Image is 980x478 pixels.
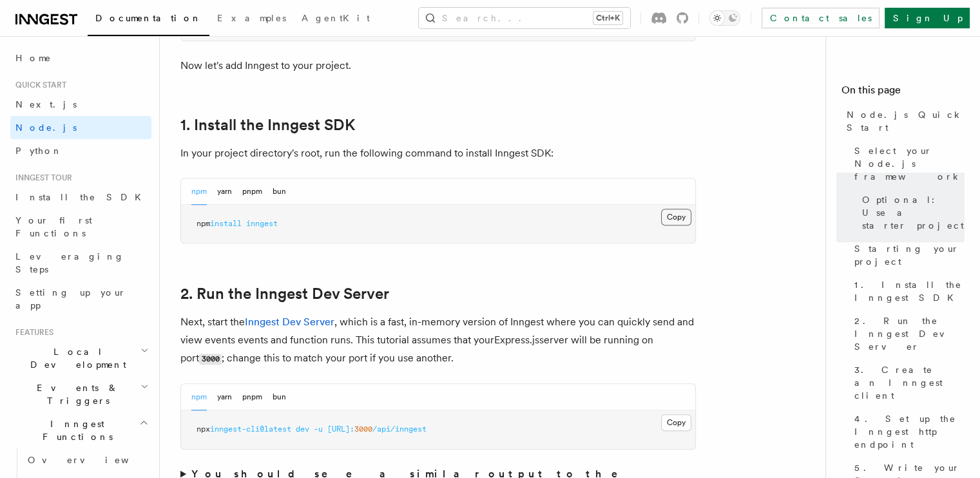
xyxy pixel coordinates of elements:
[10,245,151,281] a: Leveraging Steps
[15,192,149,202] span: Install the SDK
[15,287,126,311] span: Setting up your app
[23,448,151,472] a: Overview
[854,278,965,304] span: 1. Install the Inngest SDK
[296,425,309,434] span: dev
[327,425,354,434] span: [URL]:
[849,237,965,273] a: Starting your project
[294,4,378,35] a: AgentKit
[849,273,965,309] a: 1. Install the Inngest SDK
[180,285,389,303] a: 2. Run the Inngest Dev Server
[849,139,965,188] a: Select your Node.js framework
[180,144,696,162] p: In your project directory's root, run the following command to install Inngest SDK:
[302,13,370,23] span: AgentKit
[15,99,77,110] span: Next.js
[10,381,140,407] span: Events & Triggers
[857,188,965,237] a: Optional: Use a starter project
[593,12,622,24] kbd: Ctrl+K
[15,52,52,64] span: Home
[854,242,965,268] span: Starting your project
[15,215,92,238] span: Your first Functions
[841,103,965,139] a: Node.js Quick Start
[10,46,151,70] a: Home
[15,122,77,133] span: Node.js
[841,82,965,103] h4: On this page
[10,281,151,317] a: Setting up your app
[314,425,323,434] span: -u
[849,358,965,407] a: 3. Create an Inngest client
[95,13,202,23] span: Documentation
[419,8,630,28] button: Search...Ctrl+K
[217,384,232,410] button: yarn
[661,209,691,225] button: Copy
[854,363,965,402] span: 3. Create an Inngest client
[10,186,151,209] a: Install the SDK
[854,314,965,353] span: 2. Run the Inngest Dev Server
[661,414,691,431] button: Copy
[180,116,355,134] a: 1. Install the Inngest SDK
[273,384,286,410] button: bun
[242,178,262,205] button: pnpm
[10,345,140,371] span: Local Development
[210,425,291,434] span: inngest-cli@latest
[849,407,965,456] a: 4. Set up the Inngest http endpoint
[885,8,970,28] a: Sign Up
[246,219,278,228] span: inngest
[862,193,965,232] span: Optional: Use a starter project
[209,4,294,35] a: Examples
[10,139,151,162] a: Python
[180,57,696,75] p: Now let's add Inngest to your project.
[10,93,151,116] a: Next.js
[28,455,160,465] span: Overview
[854,144,965,183] span: Select your Node.js framework
[854,412,965,451] span: 4. Set up the Inngest http endpoint
[372,425,427,434] span: /api/inngest
[242,384,262,410] button: pnpm
[10,116,151,139] a: Node.js
[191,178,207,205] button: npm
[273,178,286,205] button: bun
[354,425,372,434] span: 3000
[180,313,696,368] p: Next, start the , which is a fast, in-memory version of Inngest where you can quickly send and vi...
[191,384,207,410] button: npm
[15,146,62,156] span: Python
[10,327,53,338] span: Features
[245,316,334,328] a: Inngest Dev Server
[847,108,965,134] span: Node.js Quick Start
[10,80,66,90] span: Quick start
[210,219,242,228] span: install
[849,309,965,358] a: 2. Run the Inngest Dev Server
[217,13,286,23] span: Examples
[10,417,139,443] span: Inngest Functions
[88,4,209,36] a: Documentation
[217,178,232,205] button: yarn
[10,376,151,412] button: Events & Triggers
[199,354,222,365] code: 3000
[762,8,879,28] a: Contact sales
[709,10,740,26] button: Toggle dark mode
[10,209,151,245] a: Your first Functions
[197,425,210,434] span: npx
[10,173,72,183] span: Inngest tour
[10,412,151,448] button: Inngest Functions
[197,219,210,228] span: npm
[10,340,151,376] button: Local Development
[15,251,124,274] span: Leveraging Steps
